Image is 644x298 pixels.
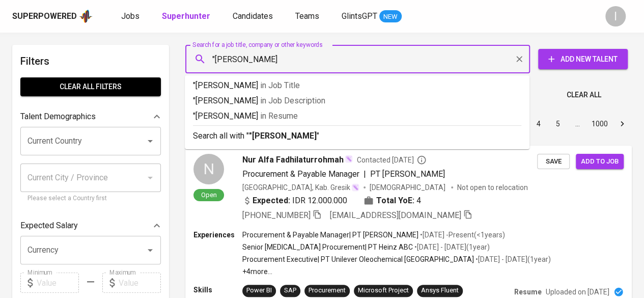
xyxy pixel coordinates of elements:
[27,194,154,204] p: Please select a Country first
[358,286,409,295] div: Microsoft Project
[193,110,521,122] p: "[PERSON_NAME]
[284,286,296,295] div: SAP
[233,10,275,23] a: Candidates
[121,10,142,23] a: Jobs
[246,286,272,295] div: Power BI
[546,287,609,297] p: Uploaded on [DATE]
[242,195,347,207] div: IDR 12.000.000
[546,53,620,66] span: Add New Talent
[379,12,402,22] span: NEW
[79,9,93,24] img: app logo
[452,116,632,132] nav: pagination navigation
[143,134,157,148] button: Open
[542,156,565,168] span: Save
[37,273,79,293] input: Value
[363,168,366,180] span: |
[197,191,221,199] span: Open
[351,183,359,192] img: magic_wand.svg
[260,111,298,121] span: in Resume
[242,169,359,179] span: Procurement & Payable Manager
[512,52,526,66] button: Clear
[357,155,427,165] span: Contacted [DATE]
[162,11,210,21] b: Superhunter
[330,210,461,220] span: [EMAIL_ADDRESS][DOMAIN_NAME]
[242,254,474,264] p: Procurement Executive | PT Unilever Oleochemical [GEOGRAPHIC_DATA]
[193,154,224,184] div: N
[457,182,528,193] p: Not open to relocation
[20,106,161,127] div: Talent Demographics
[589,116,611,132] button: Go to page 1000
[370,182,447,193] span: [DEMOGRAPHIC_DATA]
[413,242,490,252] p: • [DATE] - [DATE] ( 1 year )
[614,116,630,132] button: Go to next page
[342,10,402,23] a: GlintsGPT NEW
[20,220,78,232] p: Expected Salary
[295,11,319,21] span: Teams
[193,130,521,142] p: Search all with " "
[143,243,157,257] button: Open
[12,11,77,22] div: Superpowered
[20,215,161,236] div: Expected Salary
[20,111,96,123] p: Talent Demographics
[242,242,413,252] p: Senior [MEDICAL_DATA] Procurement | PT Heinz ABC
[162,10,212,23] a: Superhunter
[193,79,521,92] p: "[PERSON_NAME]
[342,11,377,21] span: GlintsGPT
[242,266,551,277] p: +4 more ...
[12,9,93,24] a: Superpoweredapp logo
[260,80,300,90] span: in Job Title
[537,154,570,170] button: Save
[20,77,161,96] button: Clear All filters
[530,116,547,132] button: Go to page 4
[569,119,585,129] div: …
[249,131,317,141] b: "[PERSON_NAME]
[121,11,139,21] span: Jobs
[253,195,290,207] b: Expected:
[581,156,619,168] span: Add to job
[242,230,418,240] p: Procurement & Payable Manager | PT [PERSON_NAME]
[242,154,344,166] span: Nur Alfa Fadhilaturrohmah
[376,195,414,207] b: Total YoE:
[416,195,421,207] span: 4
[193,95,521,107] p: "[PERSON_NAME]
[576,154,624,170] button: Add to job
[242,210,311,220] span: [PHONE_NUMBER]
[418,230,505,240] p: • [DATE] - Present ( <1 years )
[309,286,346,295] div: Procurement
[514,287,542,297] p: Resume
[345,155,353,163] img: magic_wand.svg
[567,89,601,101] span: Clear All
[233,11,273,21] span: Candidates
[605,6,626,26] div: I
[416,155,427,165] svg: By Batam recruiter
[20,53,161,69] h6: Filters
[29,80,153,93] span: Clear All filters
[563,86,605,104] button: Clear All
[260,96,325,105] span: in Job Description
[193,285,242,295] p: Skills
[538,49,628,69] button: Add New Talent
[242,182,359,193] div: [GEOGRAPHIC_DATA], Kab. Gresik
[474,254,551,264] p: • [DATE] - [DATE] ( 1 year )
[193,230,242,240] p: Experiences
[421,286,459,295] div: Ansys Fluent
[370,169,445,179] span: PT [PERSON_NAME]
[550,116,566,132] button: Go to page 5
[295,10,321,23] a: Teams
[119,273,161,293] input: Value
